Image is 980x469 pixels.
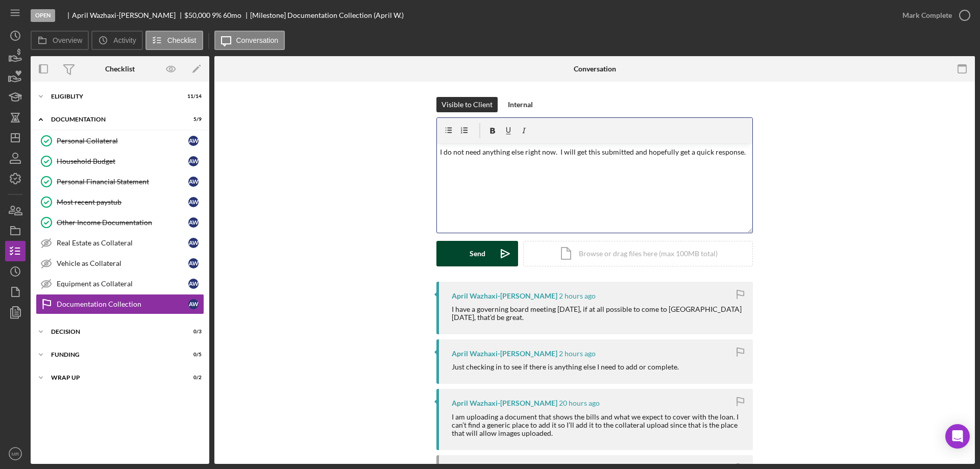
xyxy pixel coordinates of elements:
[105,65,135,73] div: Checklist
[184,11,210,19] span: $50,000
[452,350,557,358] div: April Wazhaxi-[PERSON_NAME]
[51,352,176,358] div: Funding
[36,253,204,274] a: Vehicle as CollateralAW
[212,11,222,19] div: 9 %
[892,5,975,26] button: Mark Complete
[559,399,600,407] time: 2025-10-06 22:02
[559,350,596,358] time: 2025-10-07 16:51
[183,116,202,122] div: 5 / 9
[214,31,285,50] button: Conversation
[183,375,202,381] div: 0 / 2
[452,363,679,371] div: Just checking in to see if there is anything else I need to add or complete.
[945,424,970,449] div: Open Intercom Messenger
[36,212,204,233] a: Other Income DocumentationAW
[51,93,176,100] div: Eligiblity
[57,239,188,247] div: Real Estate as Collateral
[57,157,188,165] div: Household Budget
[442,97,493,112] div: Visible to Client
[57,178,188,186] div: Personal Financial Statement
[902,5,952,26] div: Mark Complete
[188,136,199,146] div: A W
[72,11,184,19] div: April Wazhaxi-[PERSON_NAME]
[188,279,199,289] div: A W
[57,137,188,145] div: Personal Collateral
[559,292,596,300] time: 2025-10-07 16:51
[51,116,176,122] div: Documentation
[36,274,204,294] a: Equipment as CollateralAW
[436,97,498,112] button: Visible to Client
[503,97,538,112] button: Internal
[452,305,743,322] div: I have a governing board meeting [DATE], if at all possible to come to [GEOGRAPHIC_DATA] [DATE], ...
[223,11,241,19] div: 60 mo
[183,329,202,335] div: 0 / 3
[574,65,616,73] div: Conversation
[188,217,199,228] div: A W
[36,233,204,253] a: Real Estate as CollateralAW
[470,241,485,266] div: Send
[31,9,55,22] div: Open
[36,171,204,192] a: Personal Financial StatementAW
[31,31,89,50] button: Overview
[508,97,533,112] div: Internal
[145,31,203,50] button: Checklist
[51,375,176,381] div: Wrap up
[188,197,199,207] div: A W
[436,241,518,266] button: Send
[452,292,557,300] div: April Wazhaxi-[PERSON_NAME]
[57,259,188,267] div: Vehicle as Collateral
[236,36,279,44] label: Conversation
[53,36,82,44] label: Overview
[36,131,204,151] a: Personal CollateralAW
[167,36,197,44] label: Checklist
[183,352,202,358] div: 0 / 5
[113,36,136,44] label: Activity
[51,329,176,335] div: Decision
[57,218,188,227] div: Other Income Documentation
[57,280,188,288] div: Equipment as Collateral
[188,258,199,268] div: A W
[5,443,26,464] button: MR
[188,177,199,187] div: A W
[188,156,199,166] div: A W
[188,299,199,309] div: A W
[36,294,204,314] a: Documentation CollectionAW
[250,11,404,19] div: [Milestone] Documentation Collection (April W.)
[440,146,750,158] p: I do not need anything else right now. I will get this submitted and hopefully get a quick response.
[183,93,202,100] div: 11 / 14
[57,198,188,206] div: Most recent paystub
[188,238,199,248] div: A W
[91,31,142,50] button: Activity
[12,451,19,457] text: MR
[57,300,188,308] div: Documentation Collection
[452,399,557,407] div: April Wazhaxi-[PERSON_NAME]
[36,192,204,212] a: Most recent paystubAW
[36,151,204,171] a: Household BudgetAW
[452,413,743,437] div: I am uploading a document that shows the bills and what we expect to cover with the loan. I can’t...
